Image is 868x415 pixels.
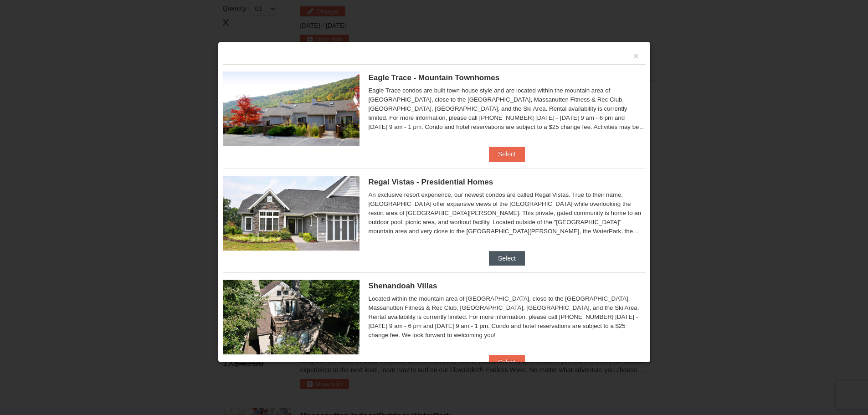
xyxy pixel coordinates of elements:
[369,86,646,132] div: Eagle Trace condos are built town-house style and are located within the mountain area of [GEOGRA...
[369,190,646,236] div: An exclusive resort experience, our newest condos are called Regal Vistas. True to their name, [G...
[369,282,437,290] span: Shenandoah Villas
[489,147,525,161] button: Select
[223,176,360,251] img: 19218991-1-902409a9.jpg
[369,178,493,186] span: Regal Vistas - Presidential Homes
[223,280,360,354] img: 19219019-2-e70bf45f.jpg
[369,73,500,82] span: Eagle Trace - Mountain Townhomes
[489,355,525,369] button: Select
[223,72,360,146] img: 19218983-1-9b289e55.jpg
[489,251,525,266] button: Select
[369,294,646,340] div: Located within the mountain area of [GEOGRAPHIC_DATA], close to the [GEOGRAPHIC_DATA], Massanutte...
[633,51,639,61] button: ×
